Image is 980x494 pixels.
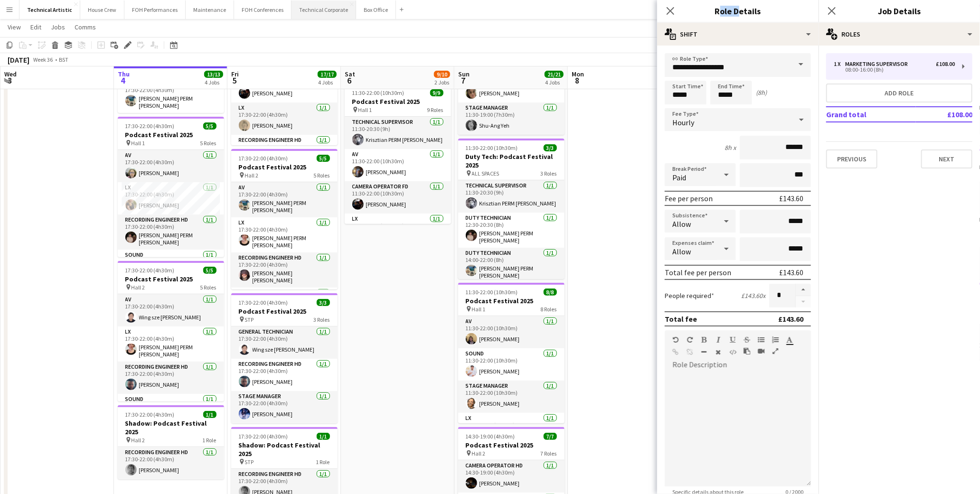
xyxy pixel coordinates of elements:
[231,217,338,252] app-card-role: LX1/117:30-22:00 (4h30m)[PERSON_NAME] PERM [PERSON_NAME]
[245,172,259,179] span: Hall 2
[118,214,224,250] app-card-role: Recording Engineer HD1/117:30-22:00 (4h30m)[PERSON_NAME] PERM [PERSON_NAME]
[4,21,25,33] a: View
[358,106,372,113] span: Hall 1
[231,163,338,171] h3: Podcast Festival 2025
[118,78,224,113] app-card-role: Sound1/117:30-22:00 (4h30m)[PERSON_NAME] PERM [PERSON_NAME]
[245,316,254,323] span: STP
[779,268,803,277] div: £143.60
[434,79,450,86] div: 2 Jobs
[203,411,217,418] span: 1/1
[741,291,765,300] div: £143.60 x
[31,56,55,63] span: Week 36
[203,122,217,130] span: 5/5
[545,71,564,78] span: 21/21
[318,79,336,86] div: 4 Jobs
[544,433,557,440] span: 7/7
[345,214,451,246] app-card-role: LX1/111:30-22:00 (10h30m)
[834,67,955,72] div: 08:00-16:00 (8h)
[231,326,338,359] app-card-role: General Technician1/117:30-22:00 (4h30m)Wing sze [PERSON_NAME]
[786,336,793,344] button: Text Color
[118,261,224,401] div: 17:30-22:00 (4h30m)5/5Podcast Festival 2025 Hall 25 RolesAV1/117:30-22:00 (4h30m)Wing sze [PERSON...
[665,194,713,203] div: Fee per person
[317,433,330,440] span: 1/1
[231,293,338,423] div: 17:30-22:00 (4h30m)3/3Podcast Festival 2025 STP3 RolesGeneral Technician1/117:30-22:00 (4h30m)Win...
[819,23,980,46] div: Roles
[936,61,955,67] div: £108.00
[118,394,224,426] app-card-role: Sound1/1
[125,411,175,418] span: 17:30-22:00 (4h30m)
[352,89,405,96] span: 11:30-22:00 (10h30m)
[466,144,518,151] span: 11:30-22:00 (10h30m)
[118,447,224,479] app-card-role: Recording Engineer HD1/117:30-22:00 (4h30m)[PERSON_NAME]
[744,336,750,344] button: Strikethrough
[834,61,845,67] div: 1 x
[544,144,557,151] span: 3/3
[458,316,565,348] app-card-role: AV1/111:30-22:00 (10h30m)[PERSON_NAME]
[231,149,338,289] app-job-card: 17:30-22:00 (4h30m)5/5Podcast Festival 2025 Hall 25 RolesAV1/117:30-22:00 (4h30m)[PERSON_NAME] PE...
[572,70,584,78] span: Mon
[314,316,330,323] span: 3 Roles
[118,275,224,283] h3: Podcast Festival 2025
[687,336,693,344] button: Redo
[665,268,731,277] div: Total fee per person
[116,75,130,86] span: 4
[118,362,224,394] app-card-role: Recording Engineer HD1/117:30-22:00 (4h30m)[PERSON_NAME]
[826,149,877,168] button: Previous
[758,347,764,355] button: Insert video
[245,458,254,466] span: STP
[230,75,239,86] span: 5
[118,294,224,326] app-card-role: AV1/117:30-22:00 (4h30m)Wing sze [PERSON_NAME]
[118,405,224,479] app-job-card: 17:30-22:00 (4h30m)1/1Shadow: Podcast Festival 2025 Hall 21 RoleRecording Engineer HD1/117:30-22:...
[200,284,217,291] span: 5 Roles
[51,23,65,31] span: Jobs
[826,107,916,122] td: Grand total
[916,107,972,122] td: £108.00
[725,143,736,152] div: 8h x
[715,348,722,356] button: Clear Formatting
[457,75,470,86] span: 7
[19,0,80,19] button: Technical Artistic
[458,283,565,423] app-job-card: 11:30-22:00 (10h30m)8/8Podcast Festival 2025 Hall 18 RolesAV1/111:30-22:00 (10h30m)[PERSON_NAME]S...
[118,150,224,182] app-card-role: AV1/117:30-22:00 (4h30m)[PERSON_NAME]
[118,117,224,257] div: 17:30-22:00 (4h30m)5/5Podcast Festival 2025 Hall 15 RolesAV1/117:30-22:00 (4h30m)[PERSON_NAME]LX1...
[434,71,450,78] span: 9/10
[826,84,972,103] button: Add role
[427,106,443,113] span: 9 Roles
[8,55,29,65] div: [DATE]
[458,70,470,78] span: Sun
[672,336,679,344] button: Undo
[343,75,355,86] span: 6
[458,152,565,169] h3: Duty Tech: Podcast Festival 2025
[231,307,338,316] h3: Podcast Festival 2025
[541,450,557,457] span: 7 Roles
[231,252,338,288] app-card-role: Recording Engineer HD1/117:30-22:00 (4h30m)[PERSON_NAME] [PERSON_NAME]
[59,56,68,63] div: BST
[27,21,45,33] a: Edit
[466,289,518,296] span: 11:30-22:00 (10h30m)
[345,149,451,181] app-card-role: AV1/111:30-22:00 (10h30m)[PERSON_NAME]
[231,135,338,170] app-card-role: Recording Engineer HD1/117:30-22:00 (4h30m)
[458,441,565,449] h3: Podcast Festival 2025
[458,213,565,248] app-card-role: Duty Technician1/112:30-20:30 (8h)[PERSON_NAME] PERM [PERSON_NAME]
[118,250,224,282] app-card-role: Sound1/1
[203,437,217,444] span: 1 Role
[317,155,330,162] span: 5/5
[819,5,980,17] h3: Job Details
[239,299,288,306] span: 17:30-22:00 (4h30m)
[75,23,96,31] span: Comms
[541,306,557,313] span: 8 Roles
[458,139,565,279] app-job-card: 11:30-22:00 (10h30m)3/3Duty Tech: Podcast Festival 2025 ALL SPACES3 RolesTechnical Supervisor1/11...
[458,297,565,305] h3: Podcast Festival 2025
[234,0,292,19] button: FOH Conferences
[345,84,451,224] app-job-card: 11:30-22:00 (10h30m)9/9Podcast Festival 2025 Hall 19 RolesTechnical Supervisor1/111:30-20:30 (9h)...
[239,155,288,162] span: 17:30-22:00 (4h30m)
[715,336,722,344] button: Italic
[200,140,217,147] span: 5 Roles
[472,306,486,313] span: Hall 1
[345,97,451,106] h3: Podcast Festival 2025
[47,21,69,33] a: Jobs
